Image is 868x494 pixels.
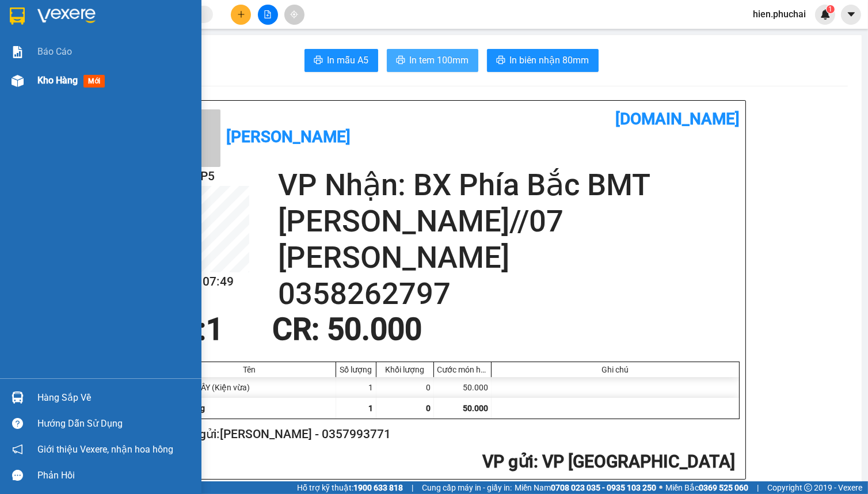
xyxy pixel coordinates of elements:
span: Giới thiệu Vexere, nhận hoa hồng [37,442,173,457]
span: Nhận: [135,11,162,23]
span: Gửi: [10,11,28,23]
b: [DOMAIN_NAME] [615,109,740,128]
div: Hướng dẫn sử dụng [37,415,193,432]
span: Kho hàng [37,75,78,86]
span: 1 [206,311,223,347]
strong: 0369 525 060 [699,483,748,492]
div: [PERSON_NAME]//07 [PERSON_NAME] [135,37,249,65]
h2: Người gửi: [PERSON_NAME] - 0357993771 [163,425,735,444]
strong: 0708 023 035 - 0935 103 250 [551,483,656,492]
span: In biên nhận 80mm [510,53,589,67]
span: 50.000 [463,404,488,413]
div: Ghi chú [494,365,736,374]
h2: [DATE] 07:49 [163,272,249,291]
div: Phản hồi [37,467,193,484]
span: 1 [368,404,373,413]
img: icon-new-feature [820,9,831,20]
h2: VP Nhận: BX Phía Bắc BMT [278,167,740,203]
button: plus [231,5,251,25]
b: [PERSON_NAME] [226,127,351,146]
span: Hỗ trợ kỹ thuật: [297,481,403,494]
span: Miền Nam [515,481,656,494]
div: 0357993771 [10,51,127,67]
span: message [12,470,23,481]
div: 0 [376,377,434,398]
div: Tên [166,365,333,374]
span: caret-down [846,9,856,20]
div: Khối lượng [379,365,431,374]
button: printerIn mẫu A5 [304,49,378,72]
img: warehouse-icon [12,392,24,404]
span: Báo cáo [37,44,72,59]
div: VP [GEOGRAPHIC_DATA] [10,10,127,37]
span: copyright [804,484,812,492]
span: VP gửi [482,451,534,472]
h2: 0358262797 [278,276,740,312]
div: 50.000 [434,377,492,398]
span: file-add [264,10,272,18]
button: file-add [258,5,278,25]
button: printerIn tem 100mm [387,49,478,72]
span: | [757,481,759,494]
span: printer [314,55,323,66]
span: aim [290,10,298,18]
span: notification [12,444,23,455]
h2: QIQI4TP5 [163,167,249,186]
span: 0 [426,404,431,413]
div: 1 [336,377,376,398]
sup: 1 [827,5,835,13]
div: Hàng sắp về [37,389,193,406]
button: caret-down [841,5,861,25]
span: 1 [828,5,832,13]
span: | [412,481,413,494]
span: printer [496,55,505,66]
img: solution-icon [12,46,24,58]
div: Số lượng [339,365,373,374]
strong: 1900 633 818 [353,483,403,492]
h2: [PERSON_NAME]//07 [PERSON_NAME] [278,203,740,276]
img: warehouse-icon [12,75,24,87]
span: Miền Bắc [665,481,748,494]
button: printerIn biên nhận 80mm [487,49,599,72]
button: aim [284,5,304,25]
span: CR : 50.000 [272,311,422,347]
div: [PERSON_NAME] [10,37,127,51]
span: In tem 100mm [410,53,469,67]
div: BX Phía Bắc BMT [135,10,249,37]
span: Cung cấp máy in - giấy in: [422,481,512,494]
img: logo-vxr [10,7,25,25]
span: ⚪️ [659,485,663,490]
div: Cước món hàng [437,365,488,374]
span: hien.phuchai [744,7,815,21]
h2: : VP [GEOGRAPHIC_DATA] [163,450,735,474]
span: printer [396,55,405,66]
span: mới [83,75,105,88]
span: In mẫu A5 [328,53,369,67]
div: 1 KIỆN GIẤY (Kiện vừa) [163,377,336,398]
span: plus [237,10,245,18]
span: question-circle [12,418,23,429]
div: 0358262797 [135,65,249,81]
